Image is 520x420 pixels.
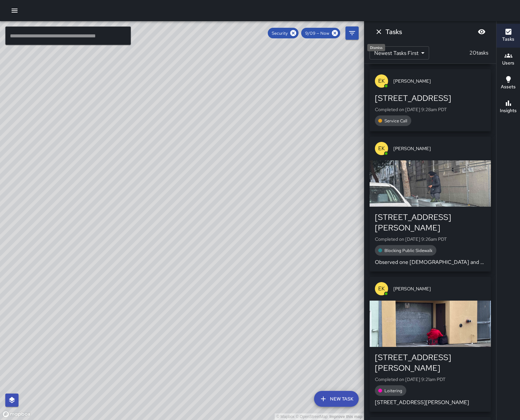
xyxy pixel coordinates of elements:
[475,25,488,38] button: Blur
[501,83,516,91] h6: Assets
[345,26,359,40] button: Filters
[380,388,406,394] span: Loitering
[375,106,486,113] p: Completed on [DATE] 9:28am PDT
[367,44,385,51] div: Dismiss
[385,26,402,37] h6: Tasks
[497,48,520,71] button: Users
[314,391,359,407] button: New Task
[370,137,491,272] button: EK[PERSON_NAME][STREET_ADDRESS][PERSON_NAME]Completed on [DATE] 9:26am PDTBlocking Public Sidewal...
[378,77,385,85] p: EK
[375,212,486,233] div: [STREET_ADDRESS][PERSON_NAME]
[500,107,517,114] h6: Insights
[497,71,520,95] button: Assets
[301,30,333,36] span: 9/09 — Now
[393,145,486,152] span: [PERSON_NAME]
[378,285,385,293] p: EK
[370,277,491,412] button: EK[PERSON_NAME][STREET_ADDRESS][PERSON_NAME]Completed on [DATE] 9:21am PDTLoitering[STREET_ADDRES...
[502,60,514,67] h6: Users
[370,46,429,60] div: Newest Tasks First
[370,69,491,131] button: EK[PERSON_NAME][STREET_ADDRESS]Completed on [DATE] 9:28am PDTService Call
[393,285,486,292] span: [PERSON_NAME]
[380,248,436,253] span: Blocking Public Sidewalk
[375,93,486,104] div: [STREET_ADDRESS]
[301,28,340,38] div: 9/09 — Now
[375,352,486,373] div: [STREET_ADDRESS][PERSON_NAME]
[375,376,486,383] p: Completed on [DATE] 9:21am PDT
[372,25,385,38] button: Dismiss
[375,258,486,266] p: Observed one [DEMOGRAPHIC_DATA] and [DEMOGRAPHIC_DATA] already packing up their items at [STREET_...
[378,145,385,152] p: EK
[467,49,491,57] p: 20 tasks
[502,36,514,43] h6: Tasks
[375,399,486,406] p: [STREET_ADDRESS][PERSON_NAME]
[497,95,520,119] button: Insights
[268,28,299,38] div: Security
[497,24,520,48] button: Tasks
[268,30,292,36] span: Security
[380,118,411,124] span: Service Call
[393,78,486,84] span: [PERSON_NAME]
[375,236,486,242] p: Completed on [DATE] 9:26am PDT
